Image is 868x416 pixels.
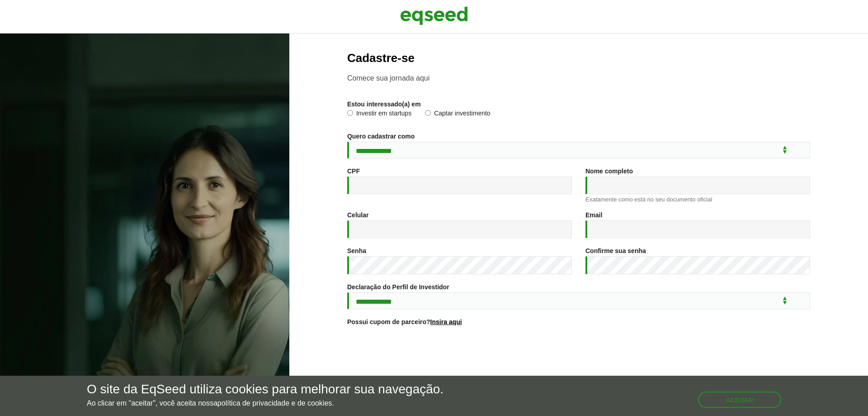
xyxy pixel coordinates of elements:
[425,110,491,119] label: Captar investimento
[430,319,462,325] a: Insira aqui
[87,399,443,407] p: Ao clicar em "aceitar", você aceita nossa .
[585,248,646,254] label: Confirme sua senha
[347,101,421,107] label: Estou interessado(a) em
[347,110,411,119] label: Investir em startups
[87,383,443,397] h5: O site da EqSeed utiliza cookies para melhorar sua navegação.
[585,212,602,218] label: Email
[347,74,810,82] p: Comece sua jornada aqui
[217,400,332,407] a: política de privacidade e de cookies
[347,248,366,254] label: Senha
[347,168,360,174] label: CPF
[347,212,368,218] label: Celular
[400,5,468,27] img: EqSeed Logo
[347,284,449,290] label: Declaração do Perfil de Investidor
[585,196,810,202] div: Exatamente como está no seu documento oficial
[510,336,647,372] iframe: reCAPTCHA
[347,52,810,65] h2: Cadastre-se
[347,133,415,139] label: Quero cadastrar como
[347,110,353,116] input: Investir em startups
[698,392,781,408] button: Aceitar
[425,110,431,116] input: Captar investimento
[347,319,462,325] label: Possui cupom de parceiro?
[585,168,633,174] label: Nome completo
